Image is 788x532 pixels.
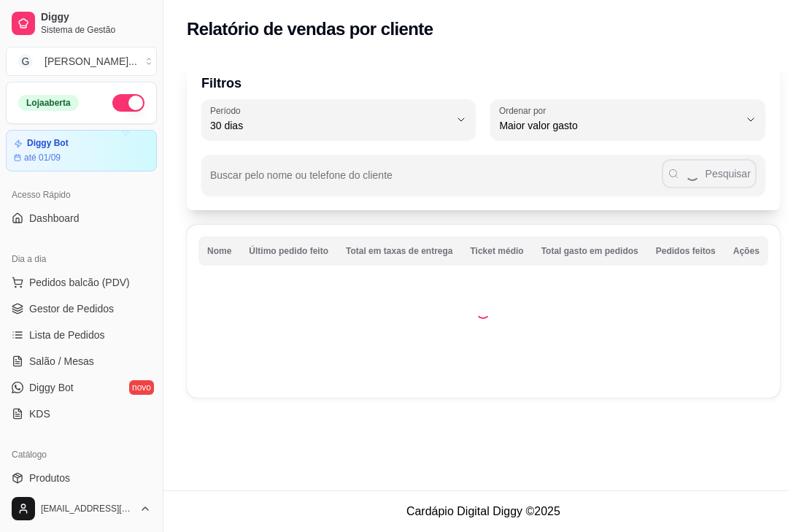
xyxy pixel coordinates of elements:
div: [PERSON_NAME] ... [45,54,137,69]
a: Produtos [6,466,157,490]
a: DiggySistema de Gestão [6,6,157,41]
span: Diggy [41,11,151,24]
button: Período30 dias [201,99,476,140]
span: Lista de Pedidos [29,328,105,342]
span: Sistema de Gestão [41,24,151,36]
label: Período [210,104,245,117]
button: Pedidos balcão (PDV) [6,271,157,294]
span: Dashboard [29,211,80,225]
span: Diggy Bot [29,380,74,395]
a: Gestor de Pedidos [6,297,157,320]
button: Ordenar porMaior valor gasto [490,99,765,140]
span: Salão / Mesas [29,354,94,369]
div: Dia a dia [6,247,157,271]
button: Alterar Status [112,94,144,112]
h2: Relatório de vendas por cliente [187,18,433,41]
span: Produtos [29,471,70,485]
span: KDS [29,406,50,421]
input: Buscar pelo nome ou telefone do cliente [210,174,662,188]
div: Loja aberta [18,95,79,111]
a: Lista de Pedidos [6,323,157,347]
span: 30 dias [210,118,449,133]
label: Ordenar por [499,104,551,117]
span: Pedidos balcão (PDV) [29,275,130,290]
span: Gestor de Pedidos [29,301,114,316]
span: [EMAIL_ADDRESS][DOMAIN_NAME] [41,503,134,514]
a: Diggy Botaté 01/09 [6,130,157,171]
button: Select a team [6,47,157,76]
a: KDS [6,402,157,425]
span: G [18,54,33,69]
article: até 01/09 [24,152,61,163]
a: Dashboard [6,207,157,230]
div: Catálogo [6,443,157,466]
span: Maior valor gasto [499,118,738,133]
div: Acesso Rápido [6,183,157,207]
article: Diggy Bot [27,138,69,149]
button: [EMAIL_ADDRESS][DOMAIN_NAME] [6,491,157,526]
a: Salão / Mesas [6,350,157,373]
a: Diggy Botnovo [6,376,157,399]
p: Filtros [201,73,765,93]
div: Loading [476,304,490,319]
